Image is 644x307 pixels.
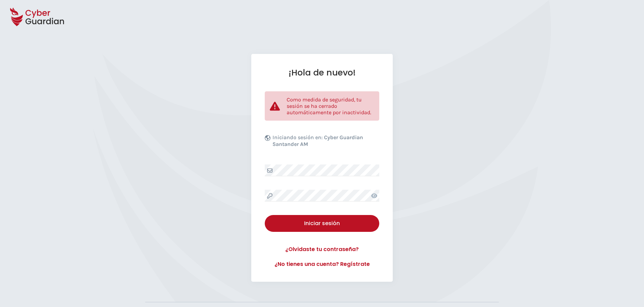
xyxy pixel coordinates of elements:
b: Cyber Guardian Santander AM [272,134,363,147]
div: Iniciar sesión [270,219,374,227]
a: ¿No tienes una cuenta? Regístrate [265,260,379,268]
button: Iniciar sesión [265,215,379,232]
a: ¿Olvidaste tu contraseña? [265,245,379,253]
p: Como medida de seguridad, tu sesión se ha cerrado automáticamente por inactividad. [287,96,374,116]
h1: ¡Hola de nuevo! [265,67,379,78]
p: Iniciando sesión en: [272,134,378,151]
